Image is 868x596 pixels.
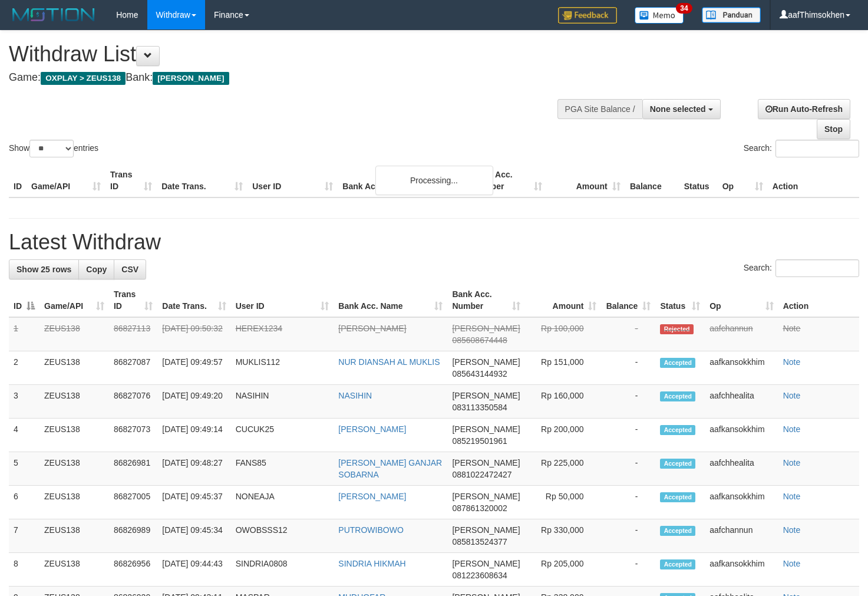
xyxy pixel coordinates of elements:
[39,351,109,385] td: ZEUS138
[547,164,625,197] th: Amount
[660,425,695,435] span: Accepted
[452,559,520,568] span: [PERSON_NAME]
[153,72,229,85] span: [PERSON_NAME]
[702,7,761,23] img: panduan.png
[109,284,157,317] th: Trans ID: activate to sort column ascending
[109,317,157,351] td: 86827113
[525,486,602,519] td: Rp 50,000
[157,284,230,317] th: Date Trans.: activate to sort column ascending
[9,72,567,84] h4: Game: Bank:
[9,452,39,486] td: 5
[601,452,655,486] td: -
[452,357,520,367] span: [PERSON_NAME]
[338,391,372,400] a: NASIHIN
[29,140,74,157] select: Showentries
[157,385,230,419] td: [DATE] 09:49:20
[525,317,602,351] td: Rp 100,000
[452,503,507,513] span: Copy 087861320002 to clipboard
[39,419,109,452] td: ZEUS138
[660,324,693,334] span: Rejected
[525,519,602,553] td: Rp 330,000
[231,452,334,486] td: FANS85
[86,265,107,274] span: Copy
[783,458,801,467] a: Note
[468,164,546,197] th: Bank Acc. Number
[247,164,338,197] th: User ID
[452,403,507,412] span: Copy 083113350584 to clipboard
[525,452,602,486] td: Rp 225,000
[157,317,230,351] td: [DATE] 09:50:32
[705,419,778,452] td: aafkansokkhim
[783,391,801,400] a: Note
[601,519,655,553] td: -
[9,6,98,24] img: MOTION_logo.png
[744,259,859,277] label: Search:
[783,492,801,501] a: Note
[775,259,859,277] input: Search:
[338,164,468,197] th: Bank Acc. Name
[705,351,778,385] td: aafkansokkhim
[705,553,778,587] td: aafkansokkhim
[705,519,778,553] td: aafchannun
[39,519,109,553] td: ZEUS138
[601,317,655,351] td: -
[660,459,695,469] span: Accepted
[9,164,27,197] th: ID
[660,526,695,536] span: Accepted
[109,419,157,452] td: 86827073
[452,436,507,446] span: Copy 085219501961 to clipboard
[718,164,768,197] th: Op
[9,317,39,351] td: 1
[109,452,157,486] td: 86826981
[157,553,230,587] td: [DATE] 09:44:43
[676,3,692,14] span: 34
[705,452,778,486] td: aafchhealita
[9,419,39,452] td: 4
[375,166,493,195] div: Processing...
[783,525,801,535] a: Note
[109,486,157,519] td: 86827005
[27,164,105,197] th: Game/API
[338,357,440,367] a: NUR DIANSAH AL MUKLIS
[338,559,405,568] a: SINDRIA HIKMAH
[121,265,138,274] span: CSV
[705,317,778,351] td: aafchannun
[635,7,684,24] img: Button%20Memo.svg
[783,324,801,333] a: Note
[452,492,520,501] span: [PERSON_NAME]
[338,525,403,535] a: PUTROWIBOWO
[157,419,230,452] td: [DATE] 09:49:14
[231,519,334,553] td: OWOBSSS12
[625,164,679,197] th: Balance
[109,351,157,385] td: 86827087
[452,324,520,333] span: [PERSON_NAME]
[39,284,109,317] th: Game/API: activate to sort column ascending
[679,164,718,197] th: Status
[16,265,71,274] span: Show 25 rows
[231,284,334,317] th: User ID: activate to sort column ascending
[9,553,39,587] td: 8
[525,553,602,587] td: Rp 205,000
[557,99,642,119] div: PGA Site Balance /
[231,385,334,419] td: NASIHIN
[231,486,334,519] td: NONEAJA
[338,458,442,479] a: [PERSON_NAME] GANJAR SOBARNA
[452,335,507,345] span: Copy 085608674448 to clipboard
[744,140,859,157] label: Search:
[601,553,655,587] td: -
[157,486,230,519] td: [DATE] 09:45:37
[9,385,39,419] td: 3
[39,553,109,587] td: ZEUS138
[655,284,705,317] th: Status: activate to sort column ascending
[9,519,39,553] td: 7
[660,391,695,401] span: Accepted
[525,351,602,385] td: Rp 151,000
[601,385,655,419] td: -
[452,470,511,479] span: Copy 0881022472427 to clipboard
[452,391,520,400] span: [PERSON_NAME]
[775,140,859,157] input: Search:
[452,525,520,535] span: [PERSON_NAME]
[758,99,850,119] a: Run Auto-Refresh
[447,284,524,317] th: Bank Acc. Number: activate to sort column ascending
[452,571,507,580] span: Copy 081223608634 to clipboard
